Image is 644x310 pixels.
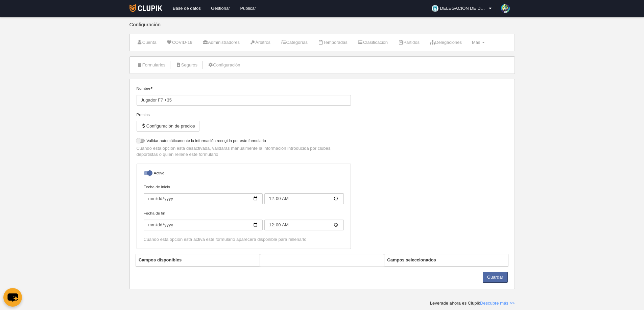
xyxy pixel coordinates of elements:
[472,40,480,45] span: Más
[426,37,466,48] a: Delegaciones
[136,254,260,266] th: Campos disponibles
[440,5,487,12] span: DELEGACIÓN DE DEPORTES AYUNTAMIENTO DE [GEOGRAPHIC_DATA]
[172,60,201,70] a: Seguros
[3,288,22,307] button: chat-button
[483,272,508,283] button: Guardar
[384,254,508,266] th: Campos seleccionados
[501,4,510,13] img: 78ZWLbJKXIvUIDVCcvBskCy1.30x30.jpg
[204,60,244,70] a: Configuración
[150,87,152,89] i: Obligatorio
[129,4,162,12] img: Clupik
[144,193,263,204] input: Fecha de inicio
[264,220,344,230] input: Fecha de fin
[264,193,344,204] input: Fecha de inicio
[429,3,496,14] a: DELEGACIÓN DE DEPORTES AYUNTAMIENTO DE [GEOGRAPHIC_DATA]
[144,184,344,204] label: Fecha de inicio
[354,37,391,48] a: Clasificación
[468,37,488,48] a: Más
[144,220,263,230] input: Fecha de fin
[133,60,169,70] a: Formularios
[144,170,344,178] label: Activo
[137,95,351,106] input: Nombre
[430,300,515,306] div: Leverade ahora es Clupik
[137,121,199,132] button: Configuración de precios
[144,210,344,230] label: Fecha de fin
[277,37,311,48] a: Categorías
[480,301,515,306] a: Descubre más >>
[394,37,423,48] a: Partidos
[246,37,274,48] a: Árbitros
[129,22,515,34] div: Configuración
[137,145,351,158] p: Cuando esta opción está desactivada, validarás manualmente la información introducida por clubes,...
[432,5,438,12] img: OaW5YbJxXZzo.30x30.jpg
[137,112,351,118] div: Precios
[133,37,160,48] a: Cuenta
[199,37,243,48] a: Administradores
[144,236,344,243] div: Cuando esta opción está activa este formulario aparecerá disponible para rellenarlo
[314,37,351,48] a: Temporadas
[137,138,351,145] label: Validar automáticamente la información recogida por este formulario
[163,37,196,48] a: COVID-19
[137,85,351,106] label: Nombre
